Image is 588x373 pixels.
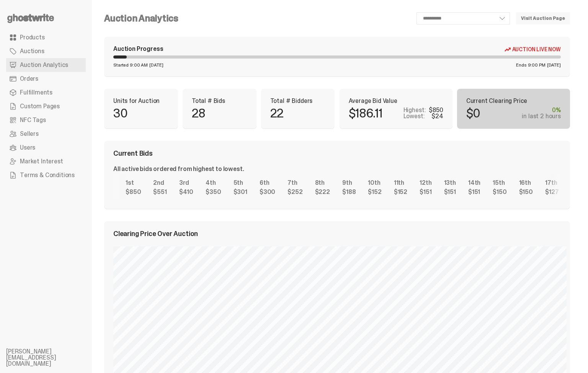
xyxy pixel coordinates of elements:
[20,172,75,178] span: Terms & Conditions
[6,141,86,155] a: Users
[287,189,302,195] div: $252
[522,113,561,119] div: in last 2 hours
[20,103,60,109] span: Custom Pages
[206,189,221,195] div: $350
[394,189,407,195] div: $152
[113,150,561,157] div: Current Bids
[342,180,356,186] div: 9th
[192,107,205,119] p: 28
[6,72,86,86] a: Orders
[6,86,86,99] a: Fulfillments
[20,90,52,96] span: Fulfillments
[6,58,86,72] a: Auction Analytics
[349,107,382,119] p: $186.11
[6,31,86,44] a: Products
[6,113,86,127] a: NFC Tags
[315,180,330,186] div: 8th
[493,180,506,186] div: 15th
[431,113,443,119] div: $24
[349,98,443,104] p: Average Bid Value
[466,98,561,104] p: Current Clearing Price
[512,46,561,52] span: Auction Live Now
[403,107,426,113] p: Highest:
[20,117,46,123] span: NFC Tags
[234,180,247,186] div: 5th
[179,189,193,195] div: $410
[260,180,275,186] div: 6th
[149,63,163,67] span: [DATE]
[545,189,559,195] div: $127
[420,189,431,195] div: $151
[6,155,86,168] a: Market Interest
[113,46,163,52] div: Auction Progress
[153,180,167,186] div: 2nd
[234,189,247,195] div: $301
[113,230,561,237] div: Clearing Price Over Auction
[260,189,275,195] div: $300
[519,180,533,186] div: 16th
[206,180,221,186] div: 4th
[444,189,456,195] div: $151
[20,158,63,165] span: Market Interest
[342,189,356,195] div: $188
[420,180,431,186] div: 12th
[113,107,127,119] p: 30
[113,166,244,172] div: All active bids ordered from highest to lowest.
[20,48,44,54] span: Auctions
[126,189,141,195] div: $850
[179,180,193,186] div: 3rd
[519,189,533,195] div: $150
[270,107,283,119] p: 22
[394,180,407,186] div: 11th
[516,12,570,24] a: Visit Auction Page
[444,180,456,186] div: 13th
[20,62,68,68] span: Auction Analytics
[368,180,381,186] div: 10th
[113,63,148,67] span: Started 9:00 AM
[6,44,86,58] a: Auctions
[20,145,35,151] span: Users
[20,34,45,41] span: Products
[6,127,86,141] a: Sellers
[429,107,443,113] div: $850
[153,189,167,195] div: $551
[20,76,38,82] span: Orders
[466,107,480,119] p: $0
[287,180,302,186] div: 7th
[468,189,480,195] div: $151
[270,98,326,104] p: Total # Bidders
[516,63,546,67] span: Ends 9:00 PM
[545,180,559,186] div: 17th
[20,131,39,137] span: Sellers
[468,180,480,186] div: 14th
[315,189,330,195] div: $222
[192,98,247,104] p: Total # Bids
[368,189,381,195] div: $152
[403,113,425,119] p: Lowest:
[6,99,86,113] a: Custom Pages
[547,63,561,67] span: [DATE]
[113,98,169,104] p: Units for Auction
[6,349,98,367] li: [PERSON_NAME][EMAIL_ADDRESS][DOMAIN_NAME]
[6,168,86,182] a: Terms & Conditions
[522,107,561,113] div: 0%
[126,180,141,186] div: 1st
[104,14,178,23] h4: Auction Analytics
[493,189,506,195] div: $150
